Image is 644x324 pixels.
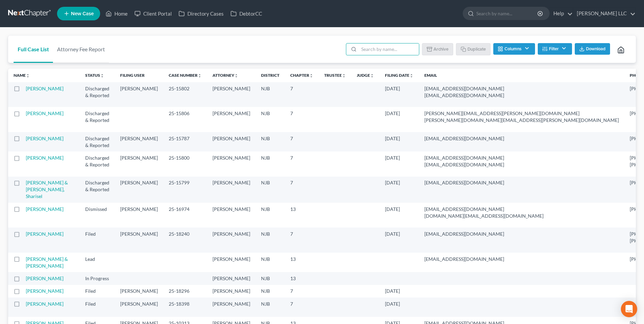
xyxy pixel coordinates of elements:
td: NJB [256,272,285,285]
td: 7 [285,132,319,151]
td: [PERSON_NAME] [207,177,256,203]
td: NJB [256,107,285,132]
td: [PERSON_NAME] [115,177,163,203]
td: 13 [285,203,319,228]
td: 7 [285,298,319,317]
a: Attorney Fee Report [53,36,109,63]
td: [PERSON_NAME] [207,272,256,285]
td: 25-15800 [163,151,207,176]
i: unfold_more [198,74,202,78]
span: New Case [71,11,94,16]
i: unfold_more [26,74,30,78]
td: 7 [285,107,319,132]
pre: [EMAIL_ADDRESS][DOMAIN_NAME] [424,231,619,237]
input: Search by name... [359,43,419,55]
a: Client Portal [131,7,175,20]
td: [PERSON_NAME] [115,285,163,298]
a: Directory Cases [175,7,227,20]
pre: [EMAIL_ADDRESS][DOMAIN_NAME] [DOMAIN_NAME][EMAIL_ADDRESS][DOMAIN_NAME] [424,206,619,219]
a: Attorneyunfold_more [213,73,238,78]
td: [DATE] [380,285,419,298]
a: Filing Dateunfold_more [385,73,413,78]
td: 7 [285,177,319,203]
input: Search by name... [476,7,538,20]
td: Discharged & Reported [80,177,115,203]
td: [PERSON_NAME] [207,203,256,228]
td: 25-15787 [163,132,207,151]
td: 25-18296 [163,285,207,298]
td: [PERSON_NAME] [115,151,163,176]
td: [DATE] [380,177,419,203]
td: NJB [256,82,285,107]
td: [PERSON_NAME] [207,82,256,107]
i: unfold_more [370,74,374,78]
td: [PERSON_NAME] [115,203,163,228]
td: Filed [80,228,115,252]
button: Filter [538,43,572,55]
td: NJB [256,228,285,252]
td: Discharged & Reported [80,151,115,176]
a: [PERSON_NAME] [26,206,63,212]
td: [DATE] [380,132,419,151]
td: NJB [256,203,285,228]
td: [DATE] [380,228,419,252]
td: NJB [256,151,285,176]
a: [PERSON_NAME] [26,275,63,281]
a: [PERSON_NAME] [26,288,63,294]
pre: [EMAIL_ADDRESS][DOMAIN_NAME] [424,179,619,186]
td: NJB [256,132,285,151]
td: 7 [285,151,319,176]
td: Discharged & Reported [80,107,115,132]
td: [PERSON_NAME] [207,132,256,151]
i: unfold_more [342,74,346,78]
td: 7 [285,285,319,298]
td: Discharged & Reported [80,82,115,107]
td: 25-18398 [163,298,207,317]
td: Lead [80,253,115,272]
td: 13 [285,272,319,285]
th: District [256,69,285,82]
td: 13 [285,253,319,272]
a: [PERSON_NAME] [26,231,63,237]
td: 25-18240 [163,228,207,252]
td: [PERSON_NAME] [207,151,256,176]
a: DebtorCC [227,7,265,20]
td: [PERSON_NAME] [207,253,256,272]
i: unfold_more [234,74,238,78]
td: [PERSON_NAME] [115,82,163,107]
td: [PERSON_NAME] [115,298,163,317]
td: 7 [285,82,319,107]
a: [PERSON_NAME] [26,136,63,141]
i: unfold_more [409,74,413,78]
td: [DATE] [380,82,419,107]
td: [PERSON_NAME] [207,298,256,317]
a: [PERSON_NAME] & [PERSON_NAME] [26,256,68,269]
a: Nameunfold_more [14,73,30,78]
td: [PERSON_NAME] [207,228,256,252]
td: Filed [80,298,115,317]
td: Filed [80,285,115,298]
a: Chapterunfold_more [290,73,313,78]
td: [DATE] [380,107,419,132]
pre: [EMAIL_ADDRESS][DOMAIN_NAME] [424,256,619,263]
td: [PERSON_NAME] [207,285,256,298]
td: NJB [256,298,285,317]
td: [DATE] [380,298,419,317]
button: Columns [493,43,535,55]
td: [PERSON_NAME] [115,132,163,151]
a: Trusteeunfold_more [324,73,346,78]
pre: [EMAIL_ADDRESS][DOMAIN_NAME] [EMAIL_ADDRESS][DOMAIN_NAME] [424,155,619,168]
button: Download [575,43,610,55]
i: unfold_more [100,74,104,78]
a: Statusunfold_more [85,73,104,78]
a: [PERSON_NAME] [26,155,63,161]
td: [PERSON_NAME] [115,228,163,252]
th: Filing User [115,69,163,82]
a: [PERSON_NAME] [26,110,63,116]
td: 25-15799 [163,177,207,203]
td: Discharged & Reported [80,132,115,151]
a: Case Numberunfold_more [169,73,202,78]
td: 7 [285,228,319,252]
a: Judgeunfold_more [357,73,374,78]
a: Full Case List [14,36,53,63]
